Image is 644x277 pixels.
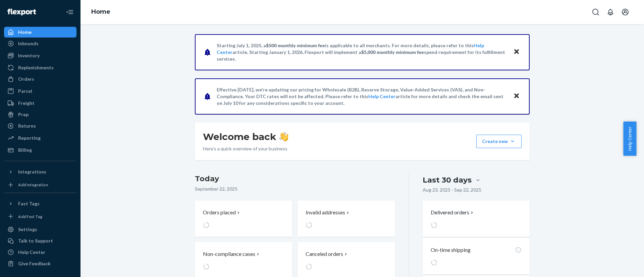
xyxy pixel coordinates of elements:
[18,168,46,175] div: Integrations
[18,260,51,267] div: Give Feedback
[18,237,53,244] div: Talk to Support
[512,47,521,57] button: Close
[4,198,76,209] button: Fast Tags
[217,42,507,62] p: Starting July 1, 2025, a is applicable to all merchants. For more details, please refer to this a...
[18,135,41,141] div: Reporting
[4,98,76,109] a: Freight
[195,186,395,192] p: September 22, 2025
[18,29,32,36] div: Home
[431,246,471,254] p: On-time shipping
[4,224,76,235] a: Settings
[589,5,602,19] button: Open Search Box
[195,201,292,237] button: Orders placed
[7,9,36,15] img: Flexport logo
[4,235,76,246] a: Talk to Support
[86,2,116,22] ol: breadcrumbs
[4,62,76,73] a: Replenishments
[361,49,424,55] span: $5,000 monthly minimum fee
[512,91,521,101] button: Close
[18,214,42,219] div: Add Fast Tag
[266,43,325,48] span: $500 monthly minimum fee
[4,74,76,84] a: Orders
[476,135,522,148] button: Create new
[18,182,48,188] div: Add Integration
[4,133,76,143] a: Reporting
[18,249,45,256] div: Help Center
[18,76,34,82] div: Orders
[18,200,40,207] div: Fast Tags
[18,123,36,129] div: Returns
[203,145,288,152] p: Here’s a quick overview of your business
[195,174,395,184] h3: Today
[4,166,76,177] button: Integrations
[4,109,76,120] a: Prep
[4,145,76,155] a: Billing
[91,8,110,15] a: Home
[18,100,35,107] div: Freight
[306,209,345,216] p: Invalid addresses
[306,250,343,258] p: Canceled orders
[368,93,395,99] a: Help Center
[4,50,76,61] a: Inventory
[623,122,636,156] button: Help Center
[279,132,288,141] img: hand-wave emoji
[18,226,37,233] div: Settings
[4,180,76,190] a: Add Integration
[619,5,632,19] button: Open account menu
[604,5,617,19] button: Open notifications
[203,250,255,258] p: Non-compliance cases
[203,209,236,216] p: Orders placed
[18,147,32,153] div: Billing
[4,247,76,258] a: Help Center
[4,258,76,269] button: Give Feedback
[203,131,288,143] h1: Welcome back
[298,201,395,237] button: Invalid addresses
[18,111,29,118] div: Prep
[63,5,76,19] button: Close Navigation
[423,187,481,193] p: Aug 23, 2025 - Sep 22, 2025
[18,64,54,71] div: Replenishments
[4,86,76,96] a: Parcel
[4,121,76,131] a: Returns
[217,86,507,107] p: Effective [DATE], we're updating our pricing for Wholesale (B2B), Reserve Storage, Value-Added Se...
[18,52,40,59] div: Inventory
[4,27,76,38] a: Home
[4,38,76,49] a: Inbounds
[18,88,32,94] div: Parcel
[18,40,39,47] div: Inbounds
[431,209,475,216] button: Delivered orders
[4,212,76,222] a: Add Fast Tag
[423,175,472,185] div: Last 30 days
